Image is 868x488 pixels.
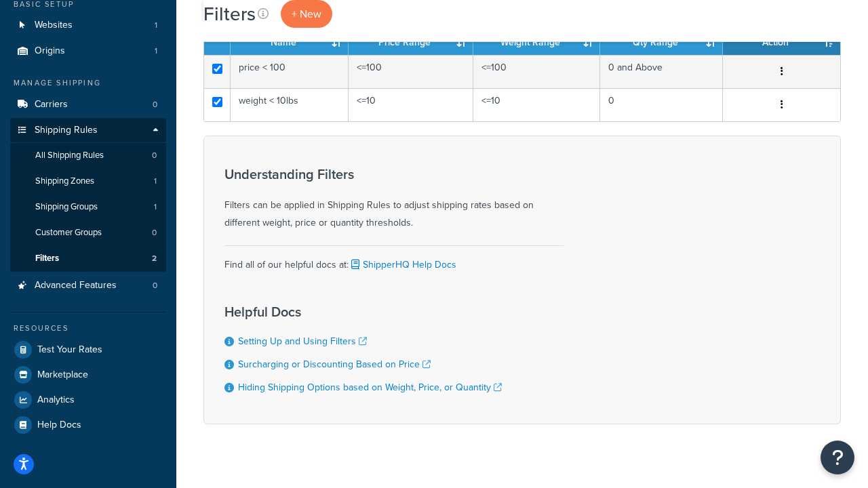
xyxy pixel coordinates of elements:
[349,30,473,55] th: Price Range: activate to sort column ascending
[10,246,166,271] li: Filters
[600,30,723,55] th: Qty Range: activate to sort column ascending
[37,369,88,381] span: Marketplace
[723,30,840,55] th: Action: activate to sort column ascending
[10,413,166,437] a: Help Docs
[10,143,166,168] li: All Shipping Rules
[35,176,94,187] span: Shipping Zones
[152,150,157,161] span: 0
[231,30,349,55] th: Name: activate to sort column ascending
[821,441,854,474] button: Open Resource Center
[600,55,723,88] td: 0 and Above
[10,118,166,272] li: Shipping Rules
[231,55,349,88] td: price < 100
[35,280,117,291] span: Advanced Features
[224,245,564,274] div: Find all of our helpful docs at:
[154,176,157,187] span: 1
[238,380,502,394] a: Hiding Shipping Options based on Weight, Price, or Quantity
[35,253,59,264] span: Filters
[600,88,723,121] td: 0
[35,45,65,57] span: Origins
[10,246,166,271] a: Filters 2
[152,253,157,264] span: 2
[238,357,431,371] a: Surcharging or Discounting Based on Price
[10,363,166,387] a: Marketplace
[152,227,157,239] span: 0
[10,118,166,143] a: Shipping Rules
[37,394,75,406] span: Analytics
[10,195,166,220] li: Shipping Groups
[10,220,166,245] a: Customer Groups 0
[10,92,166,117] a: Carriers 0
[10,273,166,298] li: Advanced Features
[10,338,166,362] a: Test Your Rates
[473,30,600,55] th: Weight Range: activate to sort column ascending
[154,201,157,213] span: 1
[35,99,68,110] span: Carriers
[10,220,166,245] li: Customer Groups
[349,258,456,272] a: ShipperHQ Help Docs
[10,39,166,64] a: Origins 1
[10,195,166,220] a: Shipping Groups 1
[349,88,473,121] td: <=10
[10,388,166,412] a: Analytics
[238,334,367,348] a: Setting Up and Using Filters
[224,304,502,319] h3: Helpful Docs
[10,169,166,194] a: Shipping Zones 1
[10,143,166,168] a: All Shipping Rules 0
[203,1,256,27] h1: Filters
[292,6,321,22] span: + New
[10,273,166,298] a: Advanced Features 0
[37,420,81,431] span: Help Docs
[10,13,166,38] li: Websites
[10,39,166,64] li: Origins
[10,323,166,334] div: Resources
[224,167,564,182] h3: Understanding Filters
[37,344,102,356] span: Test Your Rates
[35,150,104,161] span: All Shipping Rules
[473,55,600,88] td: <=100
[35,125,98,136] span: Shipping Rules
[10,92,166,117] li: Carriers
[35,227,102,239] span: Customer Groups
[35,201,98,213] span: Shipping Groups
[155,20,157,31] span: 1
[153,280,157,291] span: 0
[231,88,349,121] td: weight < 10lbs
[35,20,73,31] span: Websites
[10,13,166,38] a: Websites 1
[349,55,473,88] td: <=100
[155,45,157,57] span: 1
[473,88,600,121] td: <=10
[153,99,157,110] span: 0
[10,77,166,89] div: Manage Shipping
[10,169,166,194] li: Shipping Zones
[224,167,564,232] div: Filters can be applied in Shipping Rules to adjust shipping rates based on different weight, pric...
